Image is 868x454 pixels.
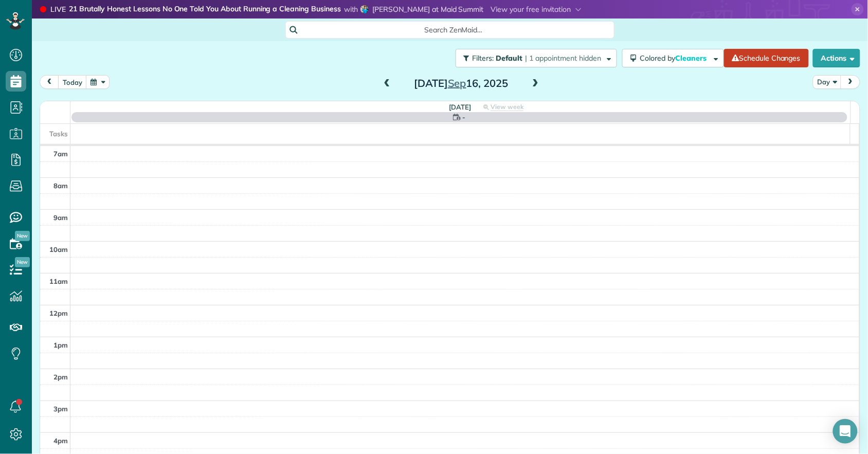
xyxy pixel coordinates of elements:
[813,49,860,67] button: Actions
[53,181,68,190] span: 8am
[53,213,68,222] span: 9am
[53,373,68,381] span: 2pm
[622,49,724,67] button: Colored byCleaners
[15,231,30,241] span: New
[449,103,472,111] span: [DATE]
[397,78,526,89] h2: [DATE] 16, 2025
[813,75,842,89] button: Day
[49,245,68,253] span: 10am
[53,437,68,445] span: 4pm
[69,4,341,15] strong: 21 Brutally Honest Lessons No One Told You About Running a Cleaning Business
[473,53,494,63] span: Filters:
[456,49,617,67] button: Filters: Default | 1 appointment hidden
[526,53,602,63] span: | 1 appointment hidden
[53,341,68,349] span: 1pm
[58,75,87,89] button: today
[53,405,68,413] span: 3pm
[373,5,484,14] span: [PERSON_NAME] at Maid Summit
[450,49,617,67] a: Filters: Default | 1 appointment hidden
[344,5,358,14] span: with
[463,112,466,122] span: -
[640,53,711,63] span: Colored by
[49,309,68,317] span: 12pm
[676,53,709,63] span: Cleaners
[496,53,523,63] span: Default
[40,75,59,89] button: prev
[724,49,809,67] a: Schedule Changes
[448,77,466,89] span: Sep
[841,75,860,89] button: next
[833,419,858,444] div: Open Intercom Messenger
[53,150,68,158] span: 7am
[49,130,68,138] span: Tasks
[491,103,523,111] span: View week
[360,5,369,13] img: angela-brown-4d683074ae0fcca95727484455e3f3202927d5098cd1ff65ad77dadb9e4011d8.jpg
[49,277,68,285] span: 11am
[15,257,30,267] span: New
